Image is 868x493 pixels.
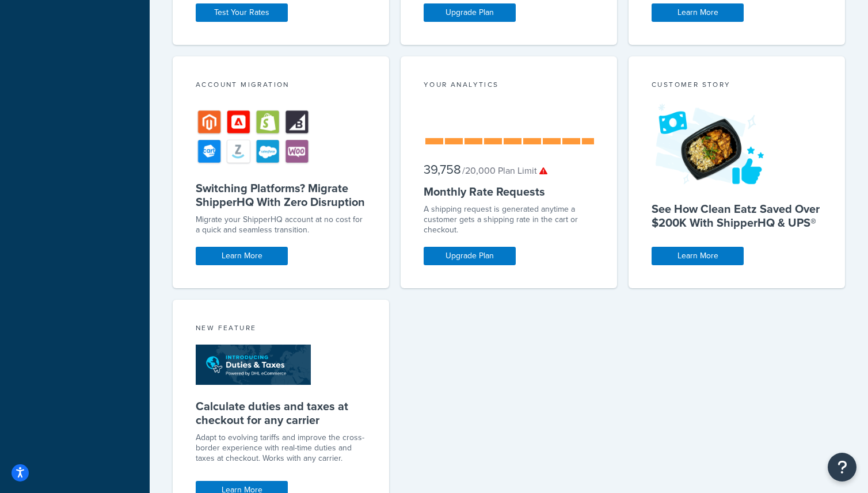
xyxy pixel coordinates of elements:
a: Test Your Rates [196,3,288,22]
h5: Switching Platforms? Migrate ShipperHQ With Zero Disruption [196,181,366,209]
div: Customer Story [652,79,822,93]
div: A shipping request is generated anytime a customer gets a shipping rate in the cart or checkout. [424,204,594,235]
p: Adapt to evolving tariffs and improve the cross-border experience with real-time duties and taxes... [196,433,366,464]
button: Open Resource Center [828,453,856,481]
a: Learn More [652,3,744,22]
small: / 20,000 Plan Limit [462,164,547,177]
div: Account Migration [196,79,366,93]
h5: Monthly Rate Requests [424,185,594,198]
a: Upgrade Plan [424,3,516,22]
a: Upgrade Plan [424,247,516,265]
div: Migrate your ShipperHQ account at no cost for a quick and seamless transition. [196,215,366,235]
a: Learn More [196,247,288,265]
div: New Feature [196,323,366,336]
span: 39,758 [424,160,461,179]
h5: Calculate duties and taxes at checkout for any carrier [196,399,366,427]
div: Your Analytics [424,79,594,93]
a: Learn More [652,247,744,265]
h5: See How Clean Eatz Saved Over $200K With ShipperHQ & UPS® [652,202,822,230]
